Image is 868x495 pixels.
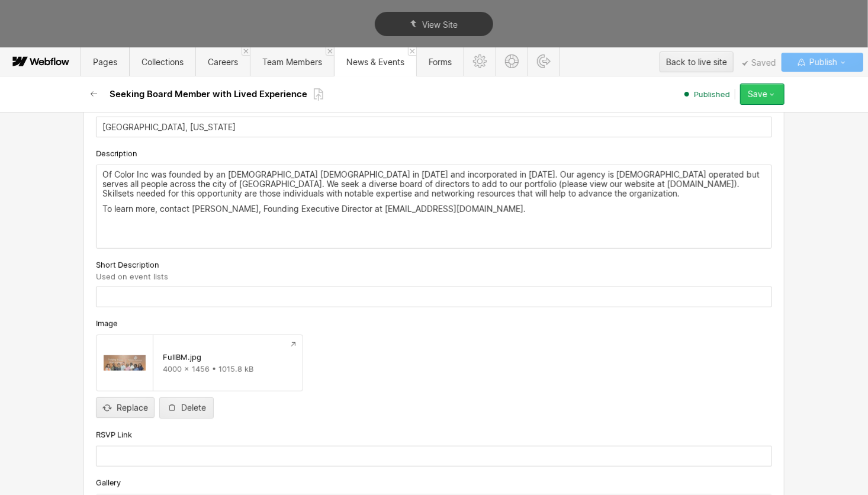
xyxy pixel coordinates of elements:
[104,342,146,384] img: 68e7e2f32e56bddf4985459e_FullBM-p-130x130q80.jpg
[96,272,168,281] span: Used on event lists
[660,52,734,72] button: Back to live site
[740,83,785,105] button: Save
[102,204,766,214] p: To learn more, contact [PERSON_NAME], Founding Executive Director at [EMAIL_ADDRESS][DOMAIN_NAME].
[326,47,334,56] a: Close 'Team Members' tab
[96,318,117,329] span: Image
[408,47,416,56] a: Close 'News & Events' tab
[807,53,837,71] span: Publish
[96,148,137,159] span: Description
[102,170,766,198] p: Of Color Inc was founded by an [DEMOGRAPHIC_DATA] [DEMOGRAPHIC_DATA] in [DATE] and incorporated i...
[284,335,303,354] a: Preview file
[422,20,458,30] span: View Site
[96,429,132,440] span: RSVP Link
[163,352,201,362] div: FullBM.jpg
[163,364,293,374] div: 4000 x 1456 • 1015.8 kB
[782,53,863,72] button: Publish
[142,57,184,67] span: Collections
[748,89,767,99] div: Save
[242,47,250,56] a: Close 'Careers' tab
[262,57,322,67] span: Team Members
[159,397,214,419] button: Delete
[102,220,766,229] p: ‍
[429,57,452,67] span: Forms
[666,53,727,71] div: Back to live site
[181,403,206,413] div: Delete
[96,259,159,270] span: Short Description
[208,57,238,67] span: Careers
[346,57,404,67] span: News & Events
[742,60,776,66] span: Saved
[694,89,730,99] span: Published
[110,88,307,100] h2: Seeking Board Member with Lived Experience
[93,57,117,67] span: Pages
[96,477,121,488] span: Gallery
